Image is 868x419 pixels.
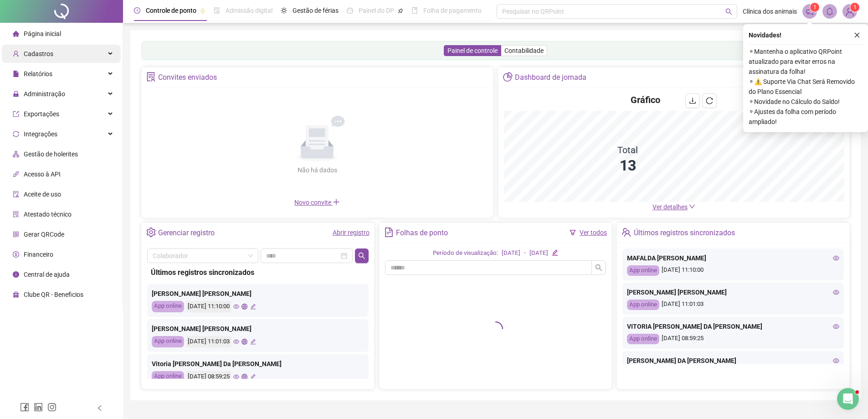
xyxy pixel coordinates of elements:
[146,72,156,82] span: solution
[634,225,735,241] div: Últimos registros sincronizados
[627,265,839,276] div: [DATE] 11:10:00
[833,323,839,330] span: eye
[97,405,103,411] span: left
[749,47,863,77] span: ⚬ Mantenha o aplicativo QRPoint atualizado para evitar erros na assinatura da folha!
[621,228,631,237] span: team
[13,191,19,197] span: audit
[233,374,239,380] span: eye
[24,130,57,138] span: Integrações
[152,289,364,299] div: [PERSON_NAME] [PERSON_NAME]
[250,374,256,380] span: edit
[359,7,394,14] span: Painel do DP
[275,165,359,175] div: Não há dados
[843,5,857,18] img: 9420
[749,30,781,40] span: Novidades !
[13,171,19,177] span: api
[833,289,839,295] span: eye
[833,357,839,364] span: eye
[241,304,247,310] span: global
[20,403,29,412] span: facebook
[749,77,863,97] span: ⚬ ⚠️ Suporte Via Chat Será Removido do Plano Essencial
[13,291,19,298] span: gift
[502,248,520,258] div: [DATE]
[485,319,506,339] span: loading
[250,304,256,310] span: edit
[627,334,659,344] div: App online
[580,229,607,236] a: Ver todos
[24,110,59,118] span: Exportações
[13,51,19,57] span: user-add
[233,304,239,310] span: eye
[627,334,839,344] div: [DATE] 08:59:25
[570,229,576,236] span: filter
[186,301,231,312] div: [DATE] 11:10:00
[433,248,498,258] div: Período de visualização:
[333,198,340,206] span: plus
[13,231,19,238] span: qrcode
[627,321,839,331] div: VITORIA [PERSON_NAME] DA [PERSON_NAME]
[250,339,256,345] span: edit
[743,6,797,16] span: Clínica dos animais
[13,71,19,77] span: file
[151,267,365,278] div: Últimos registros sincronizados
[384,228,394,237] span: file-text
[233,339,239,345] span: eye
[826,7,834,16] span: bell
[186,336,231,347] div: [DATE] 11:01:03
[806,7,814,16] span: notification
[24,50,53,57] span: Cadastros
[749,107,863,127] span: ⚬ Ajustes da folha com período ampliado!
[13,211,19,217] span: solution
[24,191,61,198] span: Aceite de uso
[24,150,78,158] span: Gestão de holerites
[627,253,839,263] div: MAFALDA [PERSON_NAME]
[152,359,364,369] div: Vitoria [PERSON_NAME] Da [PERSON_NAME]
[158,70,217,85] div: Convites enviados
[24,251,53,258] span: Financeiro
[24,70,52,78] span: Relatórios
[146,7,196,14] span: Controle de ponto
[13,91,19,97] span: lock
[347,7,353,14] span: dashboard
[293,7,339,14] span: Gestão de férias
[214,7,220,14] span: file-done
[652,203,695,211] a: Ver detalhes down
[241,374,247,380] span: global
[813,4,817,10] span: 1
[627,300,659,310] div: App online
[152,301,184,312] div: App online
[241,339,247,345] span: global
[13,271,19,278] span: info-circle
[854,32,860,38] span: close
[146,228,156,237] span: setting
[152,371,184,383] div: App online
[24,30,61,37] span: Página inicial
[627,356,839,366] div: [PERSON_NAME] DA [PERSON_NAME]
[13,111,19,117] span: export
[13,151,19,157] span: apartment
[294,199,340,206] span: Novo convite
[423,7,482,14] span: Folha de pagamento
[24,171,61,178] span: Acesso à API
[810,3,819,12] sup: 1
[706,97,713,104] span: reload
[529,248,548,258] div: [DATE]
[34,403,43,412] span: linkedin
[333,229,370,236] a: Abrir registro
[503,72,513,82] span: pie-chart
[396,225,448,241] div: Folhas de ponto
[411,7,418,14] span: book
[749,97,863,107] span: ⚬ Novidade no Cálculo do Saldo!
[627,265,659,276] div: App online
[725,8,732,15] span: search
[689,97,696,104] span: download
[152,336,184,347] div: App online
[627,287,839,297] div: [PERSON_NAME] [PERSON_NAME]
[13,31,19,37] span: home
[24,271,70,278] span: Central de ajuda
[24,231,64,238] span: Gerar QRCode
[524,248,526,258] div: -
[689,203,695,210] span: down
[515,70,586,85] div: Dashboard de jornada
[652,203,688,211] span: Ver detalhes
